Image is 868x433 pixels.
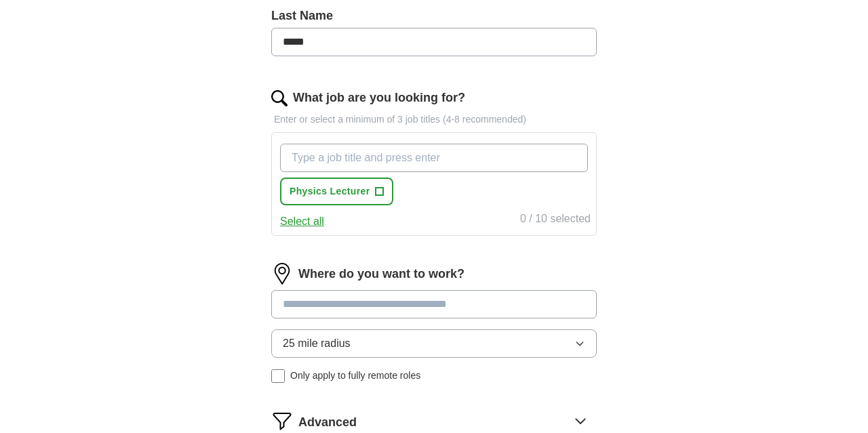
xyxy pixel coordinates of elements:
[280,213,324,230] button: Select all
[271,7,597,25] label: Last Name
[271,369,285,383] input: Only apply to fully remote roles
[271,90,288,106] img: search.png
[298,413,357,432] span: Advanced
[290,184,370,199] span: Physics Lecturer
[271,112,597,127] p: Enter or select a minimum of 3 job titles (4-8 recommended)
[290,369,420,383] span: Only apply to fully remote roles
[298,265,465,283] label: Where do you want to work?
[271,329,597,358] button: 25 mile radius
[520,211,591,230] div: 0 / 10 selected
[271,263,293,285] img: location.png
[283,335,351,352] span: 25 mile radius
[271,410,293,432] img: filter
[293,89,465,107] label: What job are you looking for?
[280,178,393,205] button: Physics Lecturer
[280,144,588,172] input: Type a job title and press enter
